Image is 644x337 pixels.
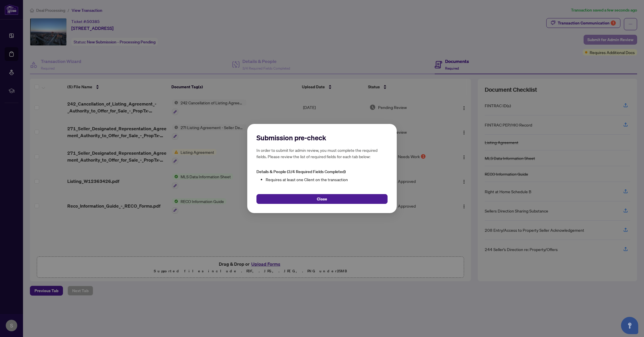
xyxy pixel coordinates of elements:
li: Requires at least one Client on the transaction [266,176,388,183]
h2: Submission pre-check [256,133,388,142]
h5: In order to submit for admin review, you must complete the required fields. Please review the lis... [256,147,388,160]
span: Details & People (3/4 Required Fields Completed) [256,169,346,174]
span: Close [317,194,327,204]
button: Open asap [621,317,638,334]
button: Close [256,194,388,204]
